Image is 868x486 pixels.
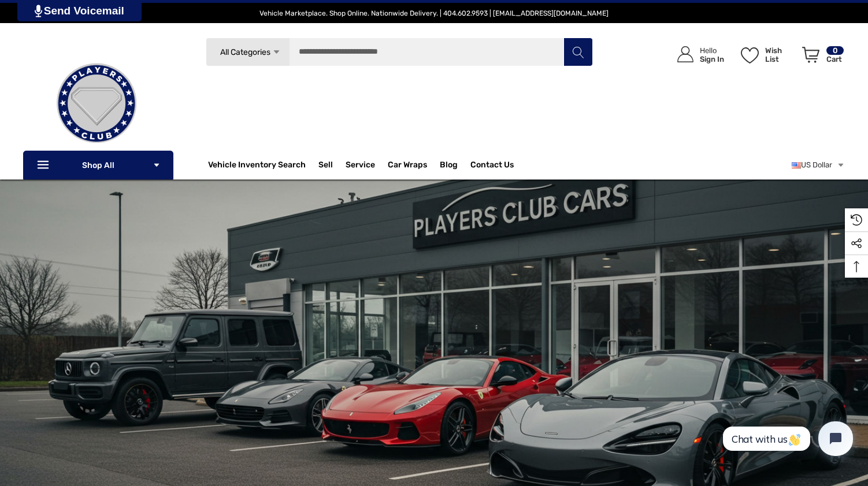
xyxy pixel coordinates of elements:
a: USD [792,154,845,177]
a: Contact Us [470,160,514,173]
svg: Recently Viewed [851,214,862,226]
svg: Social Media [851,238,862,249]
span: Vehicle Marketplace. Shop Online. Nationwide Delivery. | 404.602.9593 | [EMAIL_ADDRESS][DOMAIN_NAME] [259,9,609,17]
a: Service [346,160,375,173]
a: Blog [440,160,458,173]
a: Sell [318,154,346,177]
svg: Top [845,261,868,272]
span: Sell [318,160,333,173]
svg: Icon Arrow Down [272,48,281,57]
a: All Categories Icon Arrow Down Icon Arrow Up [206,38,290,66]
p: Wish List [765,46,796,63]
p: Cart [826,55,844,63]
img: Players Club | Cars For Sale [39,46,154,161]
svg: Icon Arrow Down [153,161,161,169]
p: Hello [700,46,724,55]
a: Sign in [664,35,730,74]
p: Sign In [700,55,724,63]
a: Vehicle Inventory Search [208,160,306,173]
svg: Review Your Cart [802,47,819,63]
svg: Icon Line [36,159,53,172]
svg: Icon User Account [677,46,693,62]
span: Car Wraps [388,160,427,173]
p: Shop All [23,151,173,180]
a: Cart with 0 items [797,35,845,80]
span: All Categories [220,47,270,57]
img: PjwhLS0gR2VuZXJhdG9yOiBHcmF2aXQuaW8gLS0+PHN2ZyB4bWxucz0iaHR0cDovL3d3dy53My5vcmcvMjAwMC9zdmciIHhtb... [35,5,42,17]
button: Search [563,38,592,66]
p: 0 [826,46,844,55]
a: Wish List Wish List [736,35,797,74]
a: Car Wraps [388,154,440,177]
iframe: Tidio Chat [710,412,863,466]
svg: Wish List [741,47,759,63]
